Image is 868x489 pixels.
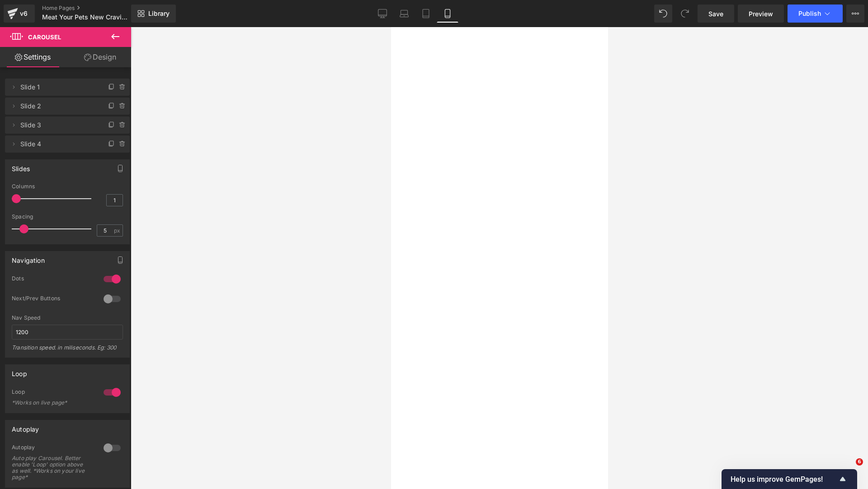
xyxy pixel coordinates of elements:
div: Columns [12,183,123,190]
span: Meat Your Pets New Craving - Homepage - New [42,14,129,21]
div: Navigation [12,251,45,264]
span: Slide 4 [20,135,96,153]
a: Desktop [372,5,393,23]
a: Mobile [437,5,458,23]
span: Publish [798,10,821,17]
div: Auto play Carousel. Better enable 'Loop' option above as well. *Works on your live page* [12,455,93,480]
button: Show survey - Help us improve GemPages! [731,474,848,484]
button: More [846,5,864,23]
a: v6 [4,5,35,23]
a: Laptop [393,5,415,23]
div: *Works on live page* [12,400,93,406]
a: Tablet [415,5,437,23]
div: Nav Speed [12,315,123,321]
span: Slide 3 [20,116,96,134]
div: Spacing [12,214,123,220]
a: Preview [738,5,784,23]
span: Library [148,9,170,18]
div: Autoplay [12,444,94,453]
div: Loop [12,388,94,398]
div: Next/Prev Buttons [12,295,94,304]
span: Carousel [28,33,61,41]
a: Home Pages [42,5,146,12]
span: 6 [856,458,863,466]
div: Autoplay [12,420,39,433]
a: New Library [131,5,176,23]
div: Transition speed. in miliseconds. Eg: 300 [12,344,123,357]
span: Slide 2 [20,98,96,115]
a: Design [67,47,133,67]
button: Undo [654,5,672,23]
div: Slides [12,160,30,172]
button: Redo [676,5,694,23]
div: Loop [12,365,27,377]
span: Slide 1 [20,79,96,96]
span: Save [708,9,723,19]
span: Help us improve GemPages! [731,475,837,484]
span: Preview [749,9,773,19]
iframe: Intercom live chat [837,458,859,480]
div: Dots [12,275,94,284]
span: px [114,228,122,233]
button: Publish [788,5,843,23]
div: v6 [18,8,29,19]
